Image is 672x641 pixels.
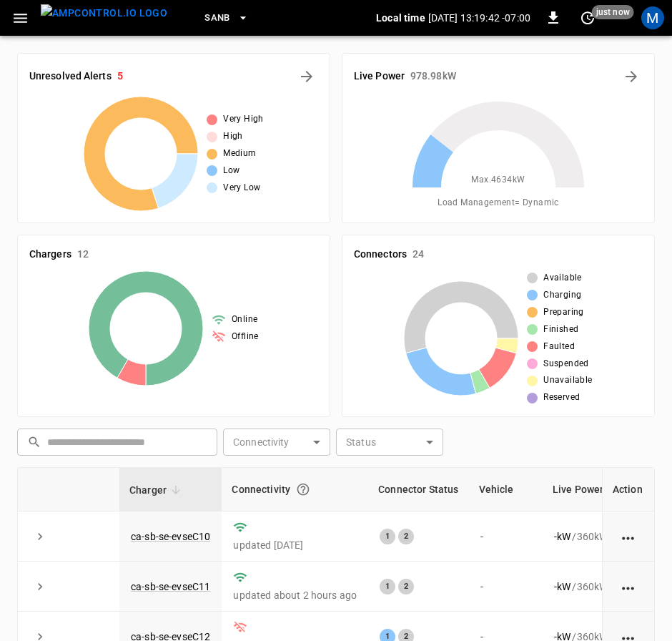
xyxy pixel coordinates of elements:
button: SanB [199,4,255,32]
span: Load Management = Dynamic [438,196,559,210]
a: ca-sb-se-evseC11 [131,581,210,592]
span: Available [543,271,582,285]
div: / 360 kW [554,529,637,544]
span: Unavailable [543,373,592,388]
a: ca-sb-se-evseC10 [131,531,210,542]
span: Charging [543,288,581,303]
th: Action [602,468,654,512]
th: Live Power [543,468,648,512]
button: set refresh interval [576,6,599,29]
h6: Chargers [29,247,71,263]
button: expand row [29,526,51,547]
span: SanB [204,10,230,26]
span: High [223,129,243,144]
span: Faulted [543,340,575,354]
div: 2 [398,529,414,544]
h6: Unresolved Alerts [29,69,112,84]
p: - kW [554,529,570,544]
span: Charger [129,481,185,499]
td: - [469,562,543,612]
div: profile-icon [641,6,664,29]
span: Reserved [543,391,580,405]
h6: 12 [77,247,89,263]
p: updated about 2 hours ago [233,588,357,602]
span: Very Low [223,181,260,195]
th: Vehicle [469,468,543,512]
h6: Live Power [354,69,405,84]
p: - kW [554,579,570,594]
div: action cell options [620,529,638,544]
button: expand row [29,576,51,597]
span: just now [592,5,634,19]
span: Medium [223,147,256,161]
button: All Alerts [295,65,318,88]
button: Energy Overview [620,65,643,88]
span: Very High [223,112,264,127]
p: updated [DATE] [233,538,357,552]
div: action cell options [620,579,638,594]
h6: Connectors [354,247,407,263]
div: / 360 kW [554,579,637,594]
button: Connection between the charger and our software. [290,476,316,502]
span: Low [223,164,239,178]
h6: 5 [117,69,123,84]
div: Connectivity [232,476,358,502]
span: Preparing [543,305,584,320]
span: Finished [543,323,578,337]
span: Offline [232,330,259,344]
div: 1 [380,579,395,594]
p: [DATE] 13:19:42 -07:00 [428,11,530,25]
img: ampcontrol.io logo [41,4,167,22]
span: Online [232,313,257,327]
td: - [469,512,543,562]
div: 2 [398,579,414,594]
th: Connector Status [368,468,468,512]
span: Suspended [543,357,589,371]
span: Max. 4634 kW [471,173,525,187]
h6: 978.98 kW [410,69,456,84]
div: 1 [380,529,395,544]
p: Local time [376,11,425,25]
